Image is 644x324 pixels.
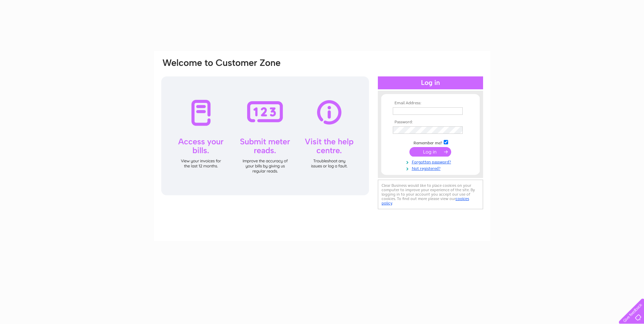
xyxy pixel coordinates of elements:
[391,139,470,146] td: Remember me?
[378,180,483,209] div: Clear Business would like to place cookies on your computer to improve your experience of the sit...
[393,158,470,165] a: Forgotten password?
[391,101,470,106] th: Email Address:
[382,196,469,205] a: cookies policy
[391,120,470,125] th: Password:
[393,165,470,171] a: Not registered?
[409,147,451,157] input: Submit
